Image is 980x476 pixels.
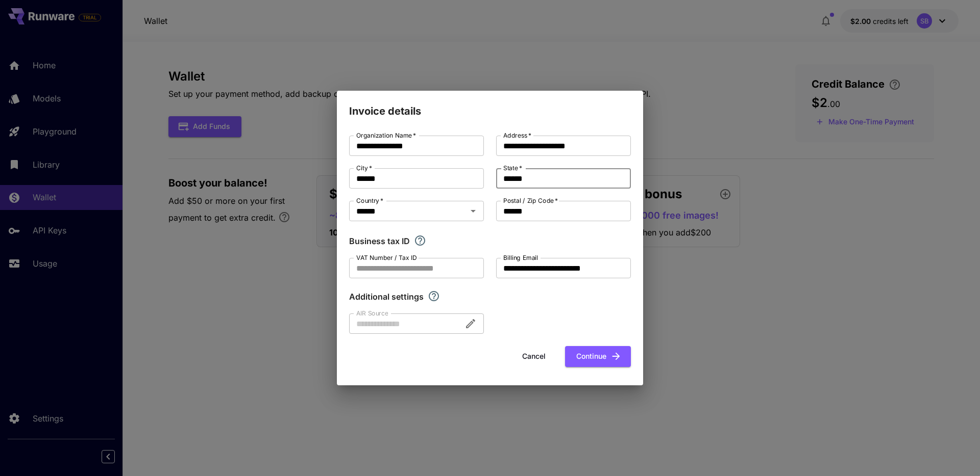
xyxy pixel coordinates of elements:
svg: If you are a business tax registrant, please enter your business tax ID here. [414,234,426,247]
label: Postal / Zip Code [503,196,558,205]
label: AIR Source [356,309,388,318]
button: Open [466,204,480,218]
label: VAT Number / Tax ID [356,253,417,262]
button: Cancel [511,346,557,367]
p: Business tax ID [349,235,410,247]
label: Country [356,196,383,205]
label: State [503,164,522,172]
label: City [356,164,372,172]
label: Billing Email [503,253,538,262]
button: Continue [565,346,631,367]
svg: Explore additional customization settings [428,290,440,302]
label: Address [503,131,531,140]
p: Additional settings [349,290,424,303]
label: Organization Name [356,131,416,140]
h2: Invoice details [337,91,643,119]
